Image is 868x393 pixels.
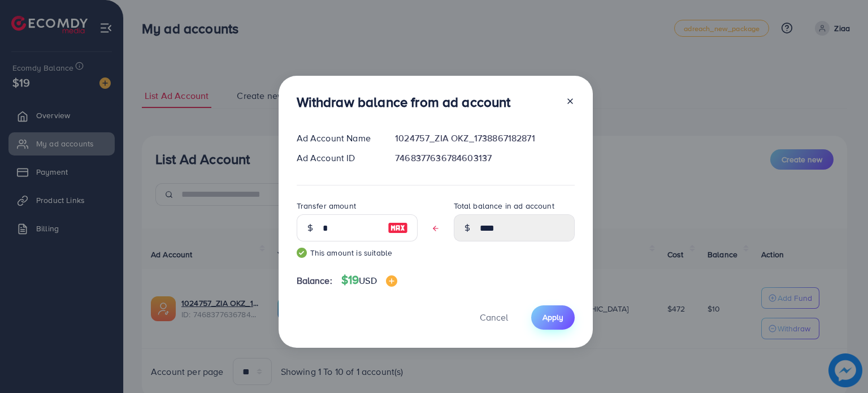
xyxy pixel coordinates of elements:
[480,311,508,323] span: Cancel
[297,94,511,110] h3: Withdraw balance from ad account
[454,200,554,211] label: Total balance in ad account
[388,221,408,235] img: image
[288,132,387,145] div: Ad Account Name
[531,305,575,330] button: Apply
[386,152,583,165] div: 7468377636784603137
[297,200,356,211] label: Transfer amount
[386,275,397,287] img: image
[288,152,387,165] div: Ad Account ID
[297,248,307,258] img: guide
[542,312,563,323] span: Apply
[466,305,522,330] button: Cancel
[297,274,332,287] span: Balance:
[341,273,397,287] h4: $19
[386,132,583,145] div: 1024757_ZIA OKZ_1738867182871
[359,274,376,287] span: USD
[297,247,418,258] small: This amount is suitable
